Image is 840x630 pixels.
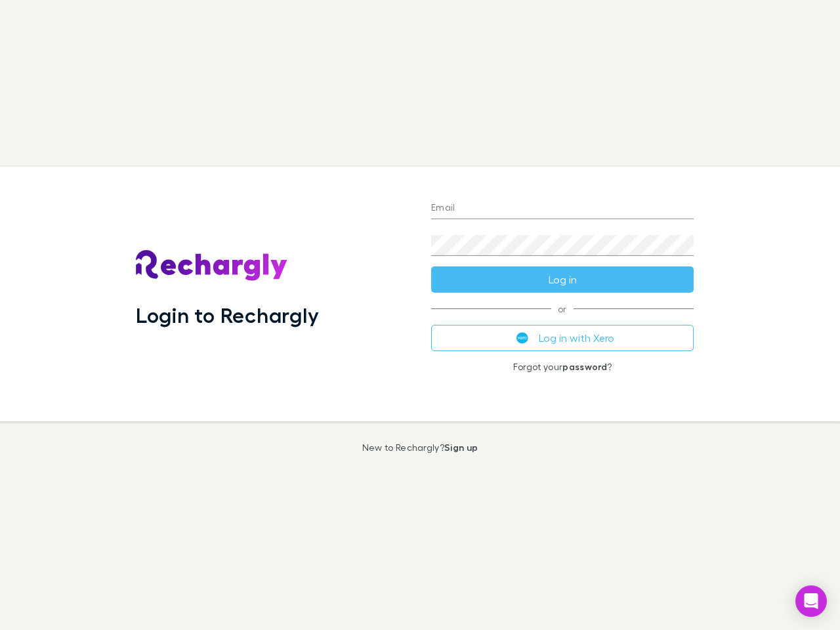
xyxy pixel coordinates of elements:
p: Forgot your ? [431,362,694,372]
a: Sign up [444,442,478,453]
button: Log in [431,266,694,293]
button: Log in with Xero [431,325,694,351]
h1: Login to Rechargly [136,303,319,327]
div: Open Intercom Messenger [795,585,827,617]
img: Rechargly's Logo [136,250,288,282]
p: New to Rechargly? [362,442,478,453]
img: Xero's logo [516,332,528,344]
span: or [431,308,694,309]
a: password [562,361,607,372]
